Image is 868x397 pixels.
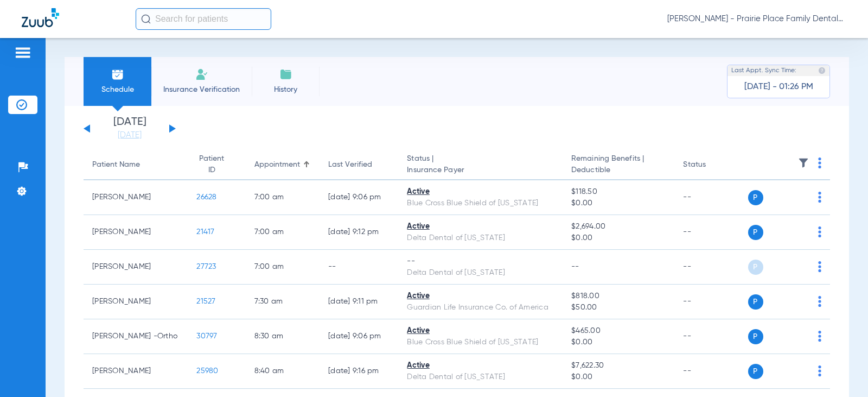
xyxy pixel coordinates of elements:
[328,159,372,171] div: Last Verified
[748,190,763,205] span: P
[320,319,398,354] td: [DATE] 9:06 PM
[748,225,763,240] span: P
[571,337,666,348] span: $0.00
[136,8,271,30] input: Search for patients
[667,14,846,24] span: [PERSON_NAME] - Prairie Place Family Dental
[674,180,748,215] td: --
[407,186,554,198] div: Active
[246,180,320,215] td: 7:00 AM
[141,14,151,24] img: Search Icon
[571,263,579,270] span: --
[674,319,748,354] td: --
[407,198,554,209] div: Blue Cross Blue Shield of [US_STATE]
[818,226,821,237] img: group-dot-blue.svg
[246,215,320,250] td: 7:00 AM
[84,319,188,354] td: [PERSON_NAME] -Ortho
[320,354,398,389] td: [DATE] 9:16 PM
[748,329,763,344] span: P
[254,159,300,171] div: Appointment
[196,153,237,176] div: Patient ID
[84,215,188,250] td: [PERSON_NAME]
[84,285,188,319] td: [PERSON_NAME]
[674,285,748,319] td: --
[320,215,398,250] td: [DATE] 9:12 PM
[818,331,821,342] img: group-dot-blue.svg
[571,198,666,209] span: $0.00
[748,364,763,379] span: P
[818,261,821,272] img: group-dot-blue.svg
[407,256,554,267] div: --
[731,65,796,76] span: Last Appt. Sync Time:
[818,67,826,74] img: last sync help info
[328,159,390,171] div: Last Verified
[571,291,666,302] span: $818.00
[196,263,216,270] span: 27723
[92,84,143,95] span: Schedule
[571,165,666,176] span: Deductible
[195,68,208,81] img: Manual Insurance Verification
[744,81,813,92] span: [DATE] - 01:26 PM
[246,250,320,285] td: 7:00 AM
[571,302,666,313] span: $50.00
[818,157,821,168] img: group-dot-blue.svg
[407,291,554,302] div: Active
[320,285,398,319] td: [DATE] 9:11 PM
[92,159,179,171] div: Patient Name
[571,221,666,232] span: $2,694.00
[407,325,554,337] div: Active
[674,150,748,180] th: Status
[254,159,311,171] div: Appointment
[196,153,227,176] div: Patient ID
[196,193,216,201] span: 26628
[320,180,398,215] td: [DATE] 9:06 PM
[818,192,821,203] img: group-dot-blue.svg
[407,165,554,176] span: Insurance Payer
[407,360,554,371] div: Active
[196,298,215,305] span: 21527
[279,68,292,81] img: History
[97,117,162,141] li: [DATE]
[571,232,666,244] span: $0.00
[260,84,311,95] span: History
[246,354,320,389] td: 8:40 AM
[246,319,320,354] td: 8:30 AM
[674,250,748,285] td: --
[84,250,188,285] td: [PERSON_NAME]
[407,267,554,279] div: Delta Dental of [US_STATE]
[674,215,748,250] td: --
[111,68,124,81] img: Schedule
[407,337,554,348] div: Blue Cross Blue Shield of [US_STATE]
[246,285,320,319] td: 7:30 AM
[84,354,188,389] td: [PERSON_NAME]
[674,354,748,389] td: --
[97,130,162,141] a: [DATE]
[571,371,666,383] span: $0.00
[92,159,140,171] div: Patient Name
[320,250,398,285] td: --
[84,180,188,215] td: [PERSON_NAME]
[14,46,31,59] img: hamburger-icon
[407,302,554,313] div: Guardian Life Insurance Co. of America
[563,150,674,180] th: Remaining Benefits |
[818,366,821,376] img: group-dot-blue.svg
[571,186,666,198] span: $118.50
[159,84,244,95] span: Insurance Verification
[407,221,554,232] div: Active
[571,325,666,337] span: $465.00
[748,260,763,275] span: P
[748,294,763,310] span: P
[196,367,218,375] span: 25980
[22,8,59,27] img: Zuub Logo
[407,232,554,244] div: Delta Dental of [US_STATE]
[196,228,214,236] span: 21417
[398,150,563,180] th: Status |
[196,332,217,340] span: 30797
[798,157,809,168] img: filter.svg
[818,296,821,307] img: group-dot-blue.svg
[407,371,554,383] div: Delta Dental of [US_STATE]
[571,360,666,371] span: $7,622.30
